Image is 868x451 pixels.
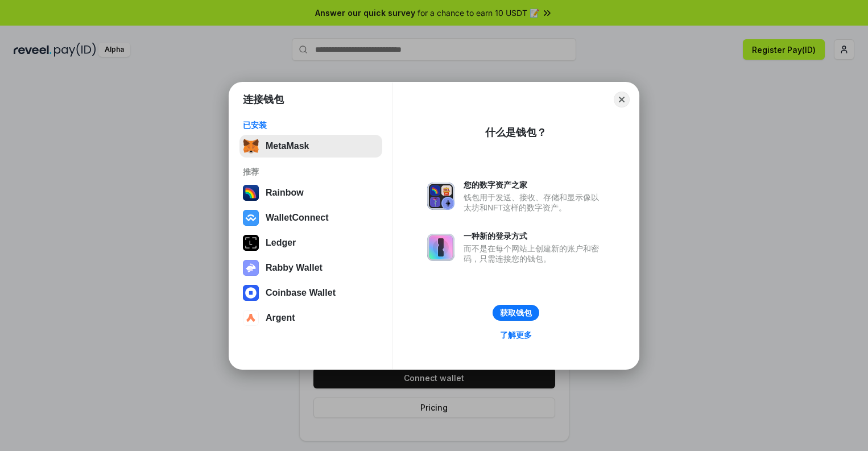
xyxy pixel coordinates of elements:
div: Argent [266,313,295,323]
button: Rabby Wallet [239,256,382,279]
div: 推荐 [243,167,379,177]
div: 一种新的登录方式 [464,231,605,241]
div: 您的数字资产之家 [464,180,605,190]
img: svg+xml,%3Csvg%20xmlns%3D%22http%3A%2F%2Fwww.w3.org%2F2000%2Fsvg%22%20width%3D%2228%22%20height%3... [243,235,259,251]
button: WalletConnect [239,206,382,229]
button: MetaMask [239,135,382,158]
button: Argent [239,307,382,329]
button: 获取钱包 [493,305,539,321]
div: 什么是钱包？ [485,126,547,139]
div: 了解更多 [500,330,532,340]
button: Close [614,92,630,107]
img: svg+xml,%3Csvg%20width%3D%22120%22%20height%3D%22120%22%20viewBox%3D%220%200%20120%20120%22%20fil... [243,185,259,201]
a: 了解更多 [493,328,539,342]
div: Coinbase Wallet [266,288,336,298]
div: Ledger [266,238,296,248]
div: 获取钱包 [500,308,532,318]
img: svg+xml,%3Csvg%20xmlns%3D%22http%3A%2F%2Fwww.w3.org%2F2000%2Fsvg%22%20fill%3D%22none%22%20viewBox... [243,260,259,276]
button: Coinbase Wallet [239,282,382,304]
h1: 连接钱包 [243,93,284,106]
div: Rainbow [266,188,304,198]
button: Rainbow [239,181,382,204]
div: WalletConnect [266,213,329,223]
img: svg+xml,%3Csvg%20fill%3D%22none%22%20height%3D%2233%22%20viewBox%3D%220%200%2035%2033%22%20width%... [243,138,259,154]
div: 而不是在每个网站上创建新的账户和密码，只需连接您的钱包。 [464,243,605,264]
div: 钱包用于发送、接收、存储和显示像以太坊和NFT这样的数字资产。 [464,192,605,213]
button: Ledger [239,231,382,254]
div: Rabby Wallet [266,263,323,273]
img: svg+xml,%3Csvg%20width%3D%2228%22%20height%3D%2228%22%20viewBox%3D%220%200%2028%2028%22%20fill%3D... [243,310,259,326]
div: MetaMask [266,141,309,151]
img: svg+xml,%3Csvg%20width%3D%2228%22%20height%3D%2228%22%20viewBox%3D%220%200%2028%2028%22%20fill%3D... [243,210,259,226]
img: svg+xml,%3Csvg%20xmlns%3D%22http%3A%2F%2Fwww.w3.org%2F2000%2Fsvg%22%20fill%3D%22none%22%20viewBox... [427,183,454,210]
img: svg+xml,%3Csvg%20xmlns%3D%22http%3A%2F%2Fwww.w3.org%2F2000%2Fsvg%22%20fill%3D%22none%22%20viewBox... [427,234,454,261]
div: 已安装 [243,120,379,130]
img: svg+xml,%3Csvg%20width%3D%2228%22%20height%3D%2228%22%20viewBox%3D%220%200%2028%2028%22%20fill%3D... [243,285,259,301]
